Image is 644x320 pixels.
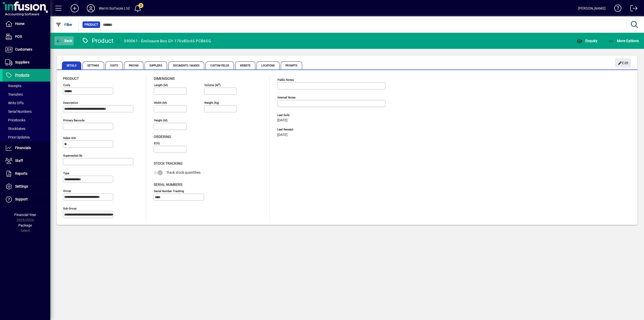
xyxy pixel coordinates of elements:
[611,1,622,17] a: Knowledge Base
[63,83,70,87] mat-label: Code
[3,30,50,43] a: POS
[105,61,123,69] span: Costs
[277,78,294,82] mat-label: Public Notes
[277,133,288,137] span: [DATE]
[277,96,296,99] mat-label: Internal Notes
[575,36,599,45] button: Enquiry
[204,101,219,104] mat-label: Weight (Kg)
[3,124,50,133] a: Stocktakes
[618,59,629,67] span: Edit
[15,197,28,201] span: Support
[235,61,256,69] span: Website
[154,119,168,122] mat-label: Height (m)
[154,189,184,193] mat-label: Serial Number tracking
[63,189,71,193] mat-label: Group
[63,207,76,210] mat-label: Sub group
[5,110,32,114] span: Serial Numbers
[154,135,171,139] span: Ordering
[607,36,640,45] button: More Options
[154,83,168,87] mat-label: Length (m)
[63,171,69,175] mat-label: Type
[154,77,175,81] span: Dimensions
[5,127,25,131] span: Stocktakes
[3,116,50,124] a: Pricebooks
[277,128,353,131] span: Last Receipt
[168,61,205,69] span: Documents / Images
[54,20,74,29] button: Filter
[577,39,597,43] span: Enquiry
[277,114,353,117] span: Last Sold
[56,23,72,27] span: Filter
[14,213,36,217] span: Financial Year
[627,1,638,17] a: Logout
[3,142,50,154] a: Financials
[154,141,160,145] mat-label: EOQ
[3,155,50,167] a: Staff
[18,223,32,227] span: Package
[3,167,50,180] a: Reports
[3,133,50,141] a: Price Updates
[15,60,29,64] span: Suppliers
[5,118,25,122] span: Pricebooks
[85,22,98,27] span: Product
[608,39,639,43] span: More Options
[3,180,50,193] a: Settings
[218,83,220,85] sup: 3
[3,82,50,90] a: Receipts
[15,171,27,175] span: Reports
[82,37,114,45] div: Product
[50,36,78,45] app-page-header-button: Back
[67,4,83,13] button: Add
[63,154,82,157] mat-label: Superseded by
[578,4,606,12] div: [PERSON_NAME]
[3,18,50,30] a: Home
[63,119,85,122] mat-label: Primary barcode
[281,61,302,69] span: Prompts
[3,193,50,206] a: Support
[204,83,221,87] mat-label: Volume (m )
[15,159,23,163] span: Staff
[56,39,72,43] span: Back
[615,58,631,67] button: Edit
[124,61,143,69] span: Pricing
[5,135,30,139] span: Price Updates
[15,22,24,26] span: Home
[154,183,182,187] span: Serial Numbers
[206,61,234,69] span: Custom Fields
[154,161,183,165] span: Stock Tracking
[3,43,50,56] a: Customers
[63,77,79,81] span: Product
[124,37,211,45] div: 390061 - Enclosure Box GY 170x80x65 PCB65G
[15,146,31,150] span: Financials
[15,34,22,39] span: POS
[5,92,23,96] span: Transfers
[3,107,50,116] a: Serial Numbers
[15,73,29,77] span: Products
[277,118,288,122] span: [DATE]
[83,4,99,13] button: Profile
[15,184,28,188] span: Settings
[3,90,50,99] a: Transfers
[15,47,32,51] span: Customers
[3,99,50,107] a: Write Offs
[63,136,76,140] mat-label: Sales unit
[63,101,78,104] mat-label: Description
[83,61,104,69] span: Settings
[145,61,167,69] span: Suppliers
[54,36,74,45] button: Back
[3,56,50,69] a: Suppliers
[5,101,24,105] span: Write Offs
[99,4,130,12] div: Warm Surfaces Ltd
[5,84,21,88] span: Receipts
[257,61,279,69] span: Locations
[166,170,200,174] span: Track stock quantities
[154,101,167,104] mat-label: Width (m)
[62,61,81,69] span: Details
